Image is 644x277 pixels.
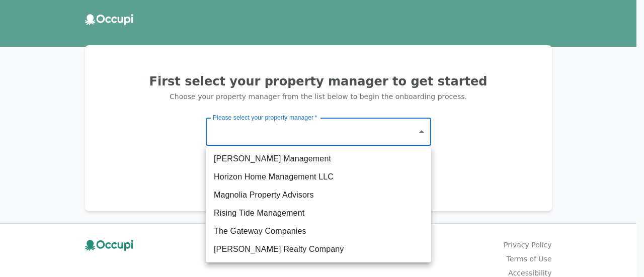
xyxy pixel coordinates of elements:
[206,222,431,240] li: The Gateway Companies
[206,204,431,222] li: Rising Tide Management
[206,186,431,204] li: Magnolia Property Advisors
[206,168,431,186] li: Horizon Home Management LLC
[206,150,431,168] li: [PERSON_NAME] Management
[206,240,431,258] li: [PERSON_NAME] Realty Company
